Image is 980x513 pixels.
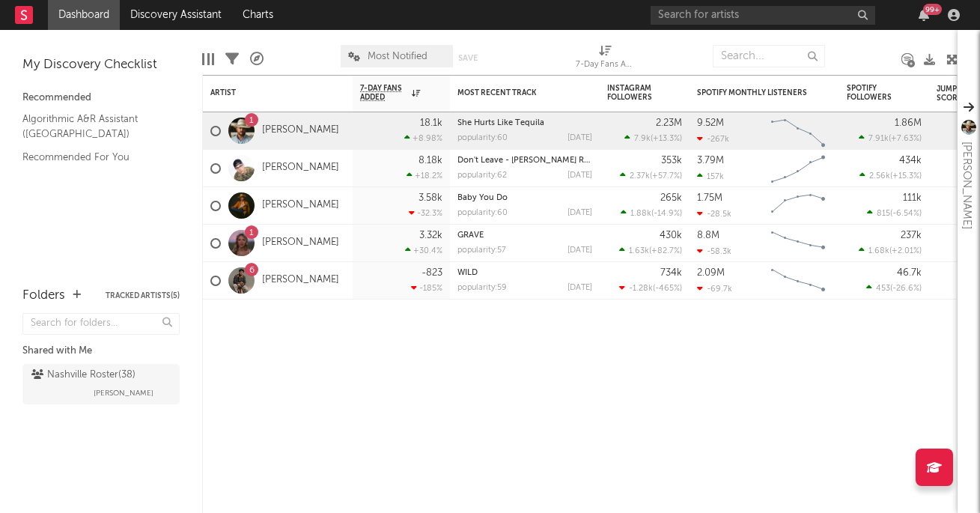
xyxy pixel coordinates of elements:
span: [PERSON_NAME] [94,384,153,402]
span: +13.3 % [653,135,680,143]
a: Baby You Do [457,194,508,202]
span: Most Notified [368,52,427,61]
div: -185 % [411,283,442,293]
div: My Discovery Checklist [22,56,180,74]
div: 3.79M [697,156,724,166]
span: 7.9k [634,135,651,143]
span: 1.63k [629,247,649,255]
div: Spotify Monthly Listeners [697,88,809,97]
div: Jump Score [937,85,974,103]
svg: Chart title [764,225,832,262]
div: popularity: 60 [457,209,508,217]
div: ( ) [621,208,682,218]
div: 1.75M [697,193,722,203]
div: Filters [225,37,239,81]
button: 99+ [919,9,929,21]
a: GRAVE [457,231,484,240]
div: 157k [697,171,724,181]
div: Shared with Me [22,342,180,360]
div: 3.58k [419,193,442,203]
div: Nashville Roster ( 38 ) [31,366,136,384]
div: 46.7k [897,268,922,278]
button: Tracked Artists(5) [106,292,180,300]
div: ( ) [624,133,682,143]
div: 3.32k [419,231,442,240]
a: [PERSON_NAME] [262,162,339,174]
div: -267k [697,134,729,144]
div: 8.18k [419,156,442,166]
div: Most Recent Track [457,88,570,97]
a: [PERSON_NAME] [262,274,339,287]
div: popularity: 62 [457,171,507,180]
div: ( ) [866,283,922,293]
a: She Hurts Like Tequila [457,119,544,127]
div: [DATE] [567,209,592,217]
svg: Chart title [764,150,832,187]
a: [PERSON_NAME] [262,237,339,249]
div: Artist [210,88,323,97]
div: -823 [421,268,442,278]
div: She Hurts Like Tequila [457,119,592,127]
div: ( ) [859,171,922,180]
a: [PERSON_NAME] [262,199,339,212]
div: Edit Columns [202,37,214,81]
span: -14.9 % [654,210,680,218]
span: 2.56k [869,172,890,180]
div: 734k [660,268,682,278]
div: 18.1k [420,118,442,128]
div: 2.23M [656,118,682,128]
div: A&R Pipeline [250,37,264,81]
span: +82.7 % [651,247,680,255]
button: Save [458,54,478,62]
div: [DATE] [567,171,592,180]
div: popularity: 60 [457,134,508,142]
div: [PERSON_NAME] [958,142,976,229]
div: 265k [660,193,682,203]
svg: Chart title [764,187,832,225]
span: -465 % [655,285,680,293]
span: 2.37k [630,172,650,180]
div: WILD [457,269,592,277]
span: 7.91k [868,135,889,143]
span: 1.68k [868,247,889,255]
div: ( ) [859,246,922,255]
input: Search for folders... [22,313,180,335]
div: -28.5k [697,209,731,219]
input: Search for artists [651,6,875,25]
span: 1.88k [630,210,651,218]
span: -6.54 % [892,210,919,218]
div: [DATE] [567,134,592,142]
div: +18.2 % [407,171,442,180]
a: Nashville Roster(38)[PERSON_NAME] [22,364,180,404]
div: Baby You Do [457,194,592,202]
a: WILD [457,269,478,277]
span: -1.28k [629,285,653,293]
span: +15.3 % [892,172,919,180]
div: [DATE] [567,246,592,255]
div: ( ) [859,133,922,143]
div: Folders [22,287,65,305]
div: popularity: 57 [457,246,506,255]
a: Recommended For You [22,149,165,166]
div: Recommended [22,89,180,107]
div: +30.4 % [405,246,442,255]
div: 2.09M [697,268,725,278]
svg: Chart title [764,112,832,150]
input: Search... [713,45,825,67]
div: ( ) [619,246,682,255]
div: 8.8M [697,231,719,240]
div: +8.98 % [404,133,442,143]
div: popularity: 59 [457,284,507,292]
div: [DATE] [567,284,592,292]
div: Don't Leave - Jolene Remix [457,157,592,165]
div: 434k [899,156,922,166]
div: ( ) [619,283,682,293]
div: 353k [661,156,682,166]
span: +2.01 % [892,247,919,255]
div: 7-Day Fans Added (7-Day Fans Added) [576,56,636,74]
span: 815 [877,210,890,218]
div: 99 + [923,4,942,15]
div: Instagram Followers [607,84,660,102]
svg: Chart title [764,262,832,300]
a: [PERSON_NAME] [262,124,339,137]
